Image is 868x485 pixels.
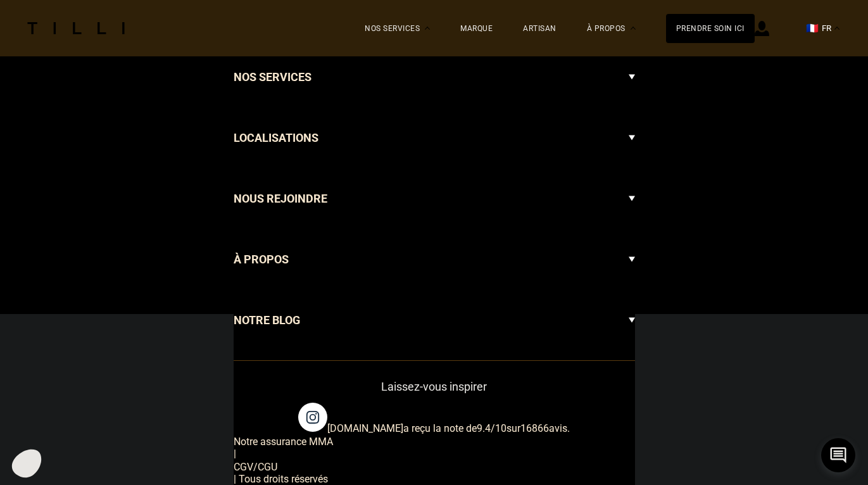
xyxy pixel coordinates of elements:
[460,24,493,33] a: Marque
[523,24,557,33] a: Artisan
[234,461,277,473] span: CGV/CGU
[755,21,769,36] img: icône connexion
[520,422,549,434] span: 16866
[234,189,327,208] h3: Nous rejoindre
[234,129,318,148] h3: Localisations
[234,434,635,448] a: Notre assurance MMA
[629,56,635,98] img: Flèche menu déroulant
[629,239,635,280] img: Flèche menu déroulant
[234,68,311,87] h3: Nos services
[495,422,506,434] span: 10
[666,14,755,43] a: Prendre soin ici
[234,473,635,485] span: | Tous droits réservés
[327,422,403,434] span: [DOMAIN_NAME]
[477,422,491,434] span: 9.4
[234,250,289,269] h3: À propos
[629,299,635,341] img: Flèche menu déroulant
[234,436,333,448] span: Notre assurance MMA
[234,460,635,473] a: CGV/CGU
[631,27,636,30] img: Menu déroulant à propos
[477,422,506,434] span: /
[806,22,819,34] span: 🇫🇷
[629,178,635,220] img: Flèche menu déroulant
[629,117,635,159] img: Flèche menu déroulant
[834,27,840,30] img: menu déroulant
[425,27,430,30] img: Menu déroulant
[298,403,327,432] img: page instagram de Tilli une retoucherie à domicile
[234,311,300,330] h3: Notre blog
[23,22,129,34] img: Logo du service de couturière Tilli
[234,380,635,393] p: Laissez-vous inspirer
[327,422,570,434] span: a reçu la note de sur avis.
[234,448,635,460] span: |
